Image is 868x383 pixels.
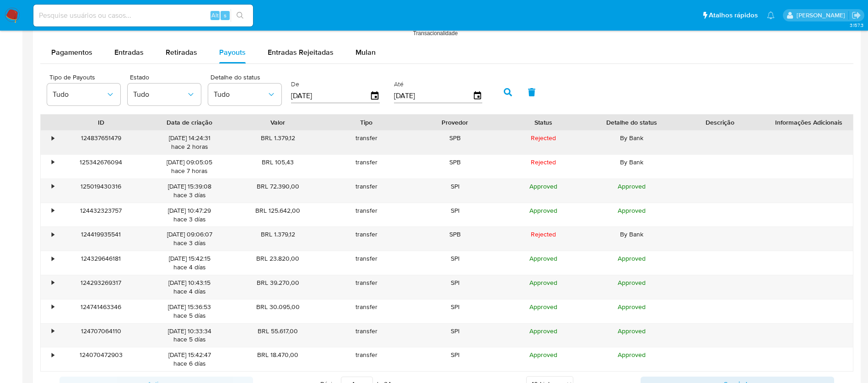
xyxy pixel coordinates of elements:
span: Alt [211,11,219,20]
a: Notificações [767,11,775,19]
a: Sair [852,10,861,20]
span: 3.157.3 [850,21,863,29]
p: weverton.gomes@mercadopago.com.br [797,11,848,20]
span: Atalhos rápidos [709,10,758,20]
span: s [224,11,226,20]
button: search-icon [231,9,249,22]
input: Pesquise usuários ou casos... [33,10,253,21]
